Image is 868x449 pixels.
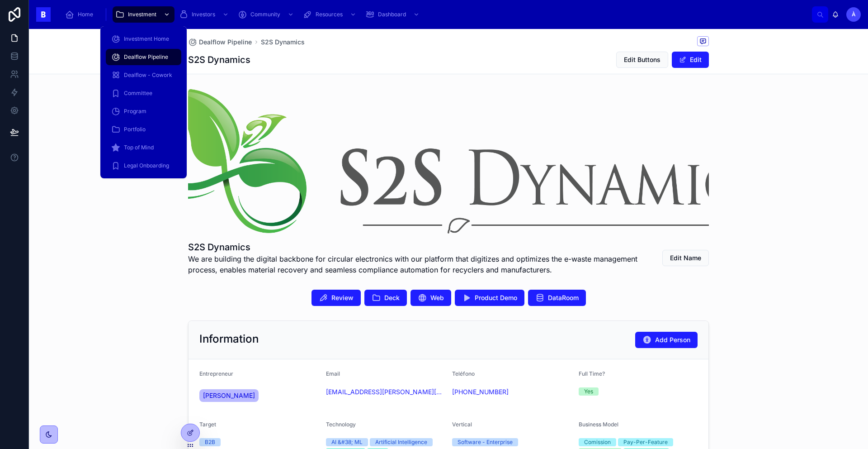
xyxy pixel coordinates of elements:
a: [PERSON_NAME] [199,389,259,402]
a: [EMAIL_ADDRESS][PERSON_NAME][DOMAIN_NAME] [326,387,445,396]
a: Home [62,6,99,23]
button: Product Demo [455,290,524,306]
button: Add Person [635,332,698,348]
span: Dealflow Pipeline [124,53,168,61]
a: Resources [300,6,361,23]
span: Vertical [452,421,472,428]
span: Product Demo [475,293,517,302]
img: App logo [36,7,51,22]
div: B2B [205,438,215,446]
div: AI &#38; ML [331,438,363,446]
div: Pay-Per-Feature [623,438,668,446]
a: Dealflow - Cowork [106,67,181,83]
a: Dealflow Pipeline [106,49,181,65]
span: [PERSON_NAME] [203,391,255,400]
button: Edit [672,52,709,68]
a: Investment [113,6,175,23]
span: Edit Name [670,253,701,263]
span: À [852,11,856,18]
span: Investment [128,11,156,18]
span: DataRoom [548,293,579,302]
a: Committee [106,85,181,101]
div: Artificial Intelligence [375,438,427,446]
div: Comission [584,438,611,446]
a: S2S Dynamics [261,38,305,47]
span: Edit Buttons [624,55,660,64]
span: Full Time? [579,370,605,377]
span: Legal Onboarding [124,162,169,169]
span: Portfolio [124,126,146,133]
span: Dealflow Pipeline [199,38,252,47]
span: Home [78,11,93,18]
h1: S2S Dynamics [188,53,250,66]
span: Committee [124,90,152,97]
span: Investment Home [124,35,169,43]
span: Web [430,293,444,302]
h2: Information [199,332,259,346]
a: Portfolio [106,121,181,138]
span: Add Person [655,335,690,344]
a: Program [106,103,181,119]
span: Entrepreneur [199,370,233,377]
span: Dealflow - Cowork [124,72,172,79]
span: Teléfono [452,370,475,377]
span: Resources [316,11,343,18]
span: Deck [384,293,400,302]
span: Community [250,11,280,18]
button: Review [311,290,361,306]
a: [PHONE_NUMBER] [452,387,509,396]
span: Business Model [579,421,618,428]
span: Review [331,293,354,302]
button: Edit Buttons [616,52,668,68]
span: Dashboard [378,11,406,18]
button: DataRoom [528,290,586,306]
a: Investment Home [106,31,181,47]
div: Software - Enterprise [458,438,513,446]
a: Top of Mind [106,139,181,156]
span: Investors [192,11,215,18]
span: Program [124,108,146,115]
span: Technology [326,421,356,428]
div: Yes [584,387,593,396]
h1: S2S Dynamics [188,241,641,253]
span: Target [199,421,216,428]
a: Investors [176,6,233,23]
button: Deck [364,290,407,306]
span: Top of Mind [124,144,154,151]
button: Web [410,290,451,306]
a: Community [235,6,298,23]
a: Dashboard [363,6,424,23]
button: Edit Name [662,250,709,266]
span: We are building the digital backbone for circular electronics with our platform that digitizes an... [188,253,641,275]
a: Legal Onboarding [106,158,181,174]
div: scrollable content [58,5,812,24]
span: Email [326,370,340,377]
a: Dealflow Pipeline [188,38,252,47]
